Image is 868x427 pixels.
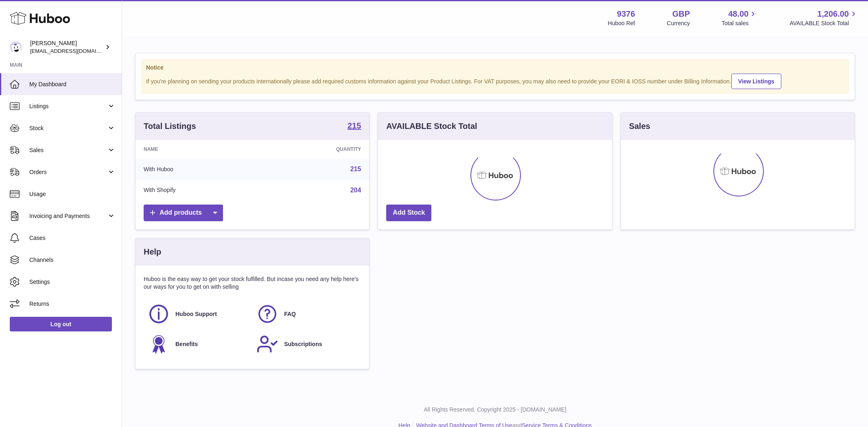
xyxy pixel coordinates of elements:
a: Add products [144,205,223,221]
span: Returns [29,300,116,308]
h3: Sales [629,121,650,132]
span: Usage [29,190,116,198]
th: Name [136,140,262,159]
h3: Total Listings [144,121,196,132]
span: 1,206.00 [817,9,849,20]
a: 48.00 Total sales [722,9,758,27]
span: Sales [29,146,107,154]
td: With Shopify [136,180,262,201]
p: Huboo is the easy way to get your stock fulfilled. But incase you need any help here's our ways f... [144,275,361,291]
strong: 215 [348,122,361,130]
span: Stock [29,124,107,132]
span: Huboo Support [175,310,217,318]
strong: Notice [146,64,844,72]
div: If you're planning on sending your products internationally please add required customs informati... [146,72,844,89]
a: Benefits [148,333,248,355]
a: Add Stock [386,205,431,221]
a: Subscriptions [256,333,357,355]
span: Orders [29,168,107,176]
span: AVAILABLE Stock Total [789,20,858,27]
h3: Help [144,246,161,257]
div: [PERSON_NAME] [30,39,103,55]
div: Huboo Ref [608,20,635,27]
a: 215 [350,166,361,172]
strong: GBP [672,9,690,20]
span: Cases [29,234,116,242]
a: 204 [350,187,361,194]
p: All Rights Reserved. Copyright 2025 - [DOMAIN_NAME] [129,406,861,414]
span: Listings [29,102,107,110]
span: 48.00 [728,9,748,20]
th: Quantity [262,140,370,159]
span: Settings [29,278,116,286]
strong: 9376 [617,9,635,20]
span: Total sales [722,20,758,27]
a: 215 [348,122,361,131]
a: FAQ [256,303,357,325]
span: [EMAIL_ADDRESS][DOMAIN_NAME] [30,48,120,54]
a: Log out [10,317,112,331]
span: Benefits [175,340,198,348]
span: My Dashboard [29,81,116,88]
a: 1,206.00 AVAILABLE Stock Total [789,9,858,27]
span: Subscriptions [284,340,322,348]
span: Channels [29,256,116,264]
td: With Huboo [136,159,262,180]
h3: AVAILABLE Stock Total [386,121,477,132]
img: internalAdmin-9376@internal.huboo.com [10,41,22,53]
div: Currency [667,20,690,27]
a: Huboo Support [148,303,248,325]
a: View Listings [731,74,781,89]
span: FAQ [284,310,296,318]
span: Invoicing and Payments [29,212,107,220]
